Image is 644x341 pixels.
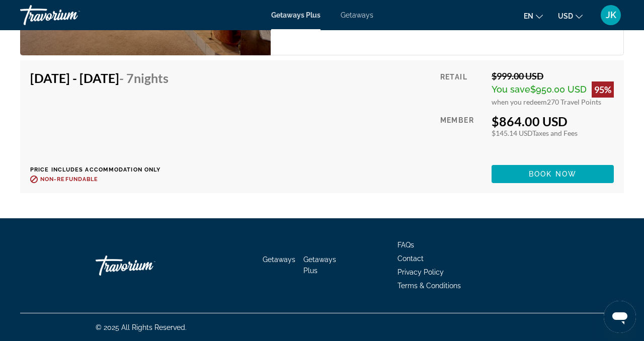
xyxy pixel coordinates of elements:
[524,12,533,20] span: en
[558,12,573,20] span: USD
[134,70,169,86] span: Nights
[598,5,624,26] button: User Menu
[440,114,484,157] div: Member
[397,282,461,290] a: Terms & Conditions
[341,11,373,19] a: Getaways
[30,70,169,86] h4: [DATE] - [DATE]
[530,84,587,95] span: $950.00 USD
[592,81,614,98] div: 95%
[397,241,414,249] a: FAQs
[96,250,196,281] a: Go Home
[492,70,614,81] div: $999.00 USD
[604,301,636,333] iframe: Button to launch messaging window
[397,268,444,276] a: Privacy Policy
[558,9,583,23] button: Change currency
[529,170,577,178] span: Book now
[492,84,530,95] span: You save
[119,70,169,86] span: - 7
[397,254,424,263] a: Contact
[40,176,98,183] span: Non-refundable
[492,98,547,106] span: when you redeem
[96,323,187,331] span: © 2025 All Rights Reserved.
[20,2,121,28] a: Travorium
[492,165,614,183] button: Book now
[492,129,614,137] div: $145.14 USD
[263,255,295,264] a: Getaways
[303,255,336,275] a: Getaways Plus
[606,10,616,20] span: JK
[271,11,320,19] a: Getaways Plus
[532,129,578,137] span: Taxes and Fees
[492,114,614,129] div: $864.00 USD
[547,98,601,106] span: 270 Travel Points
[440,70,484,106] div: Retail
[30,166,176,173] p: Price includes accommodation only
[524,9,543,23] button: Change language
